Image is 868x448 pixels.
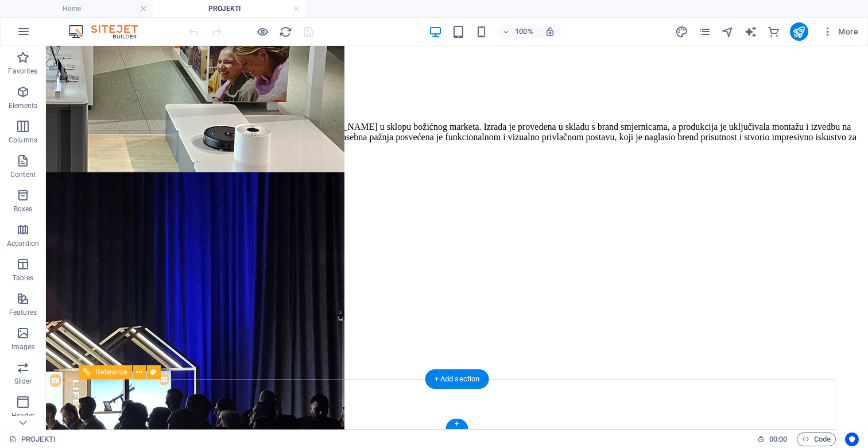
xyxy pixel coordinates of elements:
[11,411,34,420] p: Header
[721,25,734,38] i: Navigator
[11,342,35,352] p: Images
[822,26,858,37] span: More
[675,25,689,38] button: design
[767,25,781,38] button: commerce
[10,170,36,179] p: Content
[8,67,37,76] p: Favorites
[425,369,489,389] div: + Add section
[9,308,37,317] p: Features
[278,25,292,38] button: reload
[7,239,39,248] p: Accordion
[721,25,735,38] button: navigator
[744,25,757,38] i: AI Writer
[515,25,533,38] h6: 100%
[802,432,831,446] span: Code
[9,136,37,145] p: Columns
[498,25,538,38] button: 100%
[675,25,688,38] i: Design (Ctrl+Alt+Y)
[792,25,805,38] i: Publish
[66,25,152,38] img: Editor Logo
[790,22,808,41] button: publish
[777,435,779,443] span: :
[797,432,836,446] button: Code
[817,22,863,41] button: More
[767,25,780,38] i: Commerce
[9,432,56,446] a: Click to cancel selection. Double-click to open Pages
[13,273,33,283] p: Tables
[769,432,787,446] span: 00 00
[9,101,38,110] p: Elements
[445,419,468,429] div: +
[845,432,859,446] button: Usercentrics
[279,25,292,38] i: Reload page
[14,204,33,214] p: Boxes
[153,2,305,15] h4: PROJEKTI
[757,432,788,446] h6: Session time
[744,25,758,38] button: text_generator
[95,369,127,376] span: Reference
[545,26,555,37] i: On resize automatically adjust zoom level to fit chosen device.
[698,25,711,38] i: Pages (Ctrl+Alt+S)
[698,25,712,38] button: pages
[14,377,32,386] p: Slider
